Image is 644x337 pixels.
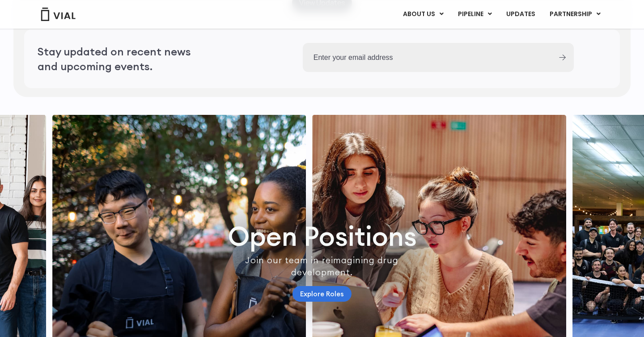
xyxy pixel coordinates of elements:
[38,44,212,73] h2: Stay updated on recent news and upcoming events.
[542,7,608,22] a: PARTNERSHIPMenu Toggle
[396,7,450,22] a: ABOUT USMenu Toggle
[40,8,76,21] img: Vial Logo
[559,55,566,60] input: Submit
[499,7,542,22] a: UPDATES
[303,43,551,72] input: Enter your email address
[292,286,352,302] a: Explore Roles
[451,7,499,22] a: PIPELINEMenu Toggle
